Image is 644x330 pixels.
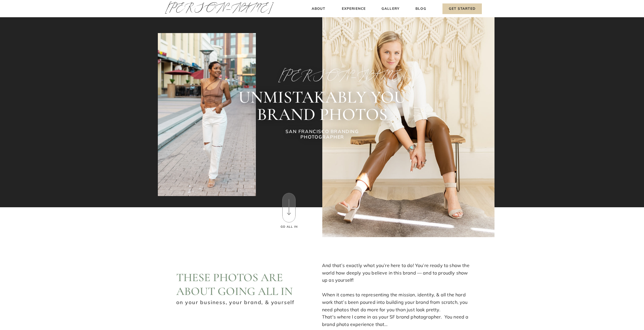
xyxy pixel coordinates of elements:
[269,129,375,141] h1: SAN FRANCISCO BRANDING PHOTOGRAPHER
[176,270,305,297] h2: These photos are about going ALL IN
[200,89,444,123] h2: UNMISTAKABLY YOU BRAND PHOTOS
[278,68,366,82] h2: [PERSON_NAME]
[322,262,471,321] p: And that’s exactly what you’re here to do! You’re ready to show the world how deeply you believe ...
[310,6,327,12] a: About
[381,6,400,12] a: Gallery
[442,3,482,14] a: Get Started
[176,298,296,305] h3: on your business, your brand, & yourself
[414,6,428,12] a: Blog
[280,225,298,229] h3: Go All In
[341,6,367,12] a: Experience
